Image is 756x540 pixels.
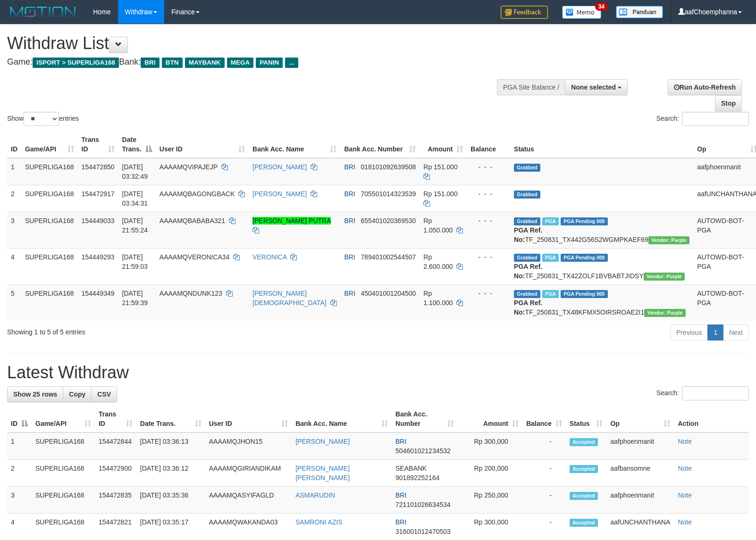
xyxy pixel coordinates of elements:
th: Amount: activate to sort column ascending [420,131,467,158]
th: Balance [467,131,510,158]
td: SUPERLIGA168 [32,487,95,514]
td: SUPERLIGA168 [32,460,95,487]
span: AAAAMQVIPAJEJP [160,163,218,171]
span: Vendor URL: https://trx4.1velocity.biz [648,236,689,244]
span: AAAAMQNDUNK123 [160,290,222,297]
td: AAAAMQJHON15 [205,432,292,460]
img: Button%20Memo.svg [562,6,602,19]
span: Marked by aafheankoy [542,254,559,262]
span: 154449033 [82,217,115,224]
a: Note [678,438,692,445]
th: User ID: activate to sort column ascending [156,131,249,158]
b: PGA Ref. No: [514,299,542,316]
th: Op: activate to sort column ascending [606,406,674,432]
span: Rp 2.600.000 [423,253,453,270]
td: 3 [7,487,32,514]
span: Marked by aafheankoy [542,217,559,225]
span: SEABANK [395,465,427,472]
a: [PERSON_NAME][DEMOGRAPHIC_DATA] [252,290,327,307]
th: Trans ID: activate to sort column ascending [95,406,136,432]
th: Date Trans.: activate to sort column descending [118,131,156,158]
span: Accepted [570,465,598,473]
td: TF_250831_TX442G56S2WGMPKAEF69 [510,212,693,248]
div: - - - [470,162,506,172]
label: Show entries [7,112,79,126]
a: Run Auto-Refresh [668,79,742,95]
div: - - - [470,289,506,298]
span: Rp 151.000 [423,163,457,171]
td: 4 [7,248,21,284]
span: PGA Pending [561,254,608,262]
a: Note [678,491,692,499]
span: BRI [395,438,406,445]
span: [DATE] 21:59:03 [122,253,148,270]
td: AAAAMQGIRIANDIKAM [205,460,292,487]
img: Feedback.jpg [501,6,548,19]
td: 1 [7,158,21,185]
th: Game/API: activate to sort column ascending [32,406,95,432]
span: Copy 316001012470503 to clipboard [395,528,451,535]
td: SUPERLIGA168 [21,284,78,321]
th: Action [674,406,749,432]
a: 1 [707,324,723,341]
span: Vendor URL: https://trx4.1velocity.biz [644,273,685,281]
th: Bank Acc. Number: activate to sort column ascending [392,406,458,432]
span: Rp 1.050.000 [423,217,453,234]
span: Copy 705501014323539 to clipboard [361,190,416,198]
span: Rp 151.000 [423,190,457,198]
th: Status [510,131,693,158]
img: panduan.png [616,6,663,18]
td: aafphoenmanit [606,487,674,514]
span: ... [285,58,298,68]
td: SUPERLIGA168 [21,212,78,248]
td: TF_250831_TX48KFMX5OIRSROAE2I1 [510,284,693,321]
span: Copy [69,390,85,398]
span: PGA Pending [561,217,608,225]
a: Stop [715,95,742,111]
a: Note [678,518,692,526]
span: Copy 504601021234532 to clipboard [395,447,451,455]
a: [PERSON_NAME] PUTRA [252,217,331,224]
span: [DATE] 03:32:49 [122,163,148,180]
h4: Game: Bank: [7,58,495,67]
span: BRI [395,491,406,499]
span: PANIN [256,58,283,68]
span: BRI [344,253,355,261]
th: Bank Acc. Name: activate to sort column ascending [249,131,340,158]
b: PGA Ref. No: [514,226,542,243]
span: Grabbed [514,290,540,298]
span: AAAAMQBAGONGBACK [160,190,235,198]
th: ID: activate to sort column descending [7,406,32,432]
span: BRI [344,190,355,198]
span: BRI [141,58,159,68]
span: 154472917 [82,190,115,198]
span: [DATE] 21:55:24 [122,217,148,234]
span: Accepted [570,492,598,500]
th: Game/API: activate to sort column ascending [21,131,78,158]
div: Showing 1 to 5 of 5 entries [7,324,308,337]
h1: Withdraw List [7,34,495,53]
span: Accepted [570,438,598,446]
td: Rp 200,000 [458,460,522,487]
span: Vendor URL: https://trx4.1velocity.biz [644,309,685,317]
th: Trans ID: activate to sort column ascending [78,131,118,158]
a: ASMARUDIN [295,491,335,499]
span: AAAAMQVERONICA34 [160,253,230,261]
span: BTN [162,58,183,68]
th: Balance: activate to sort column ascending [522,406,566,432]
td: 3 [7,212,21,248]
span: MEGA [227,58,254,68]
th: Amount: activate to sort column ascending [458,406,522,432]
input: Search: [682,112,749,126]
span: BRI [344,217,355,224]
td: SUPERLIGA168 [21,185,78,212]
td: SUPERLIGA168 [32,432,95,460]
span: Grabbed [514,254,540,262]
td: 1 [7,432,32,460]
span: Copy 018101092639508 to clipboard [361,163,416,171]
td: 154472844 [95,432,136,460]
span: 154449293 [82,253,115,261]
img: MOTION_logo.png [7,5,79,19]
a: Note [678,465,692,472]
span: Grabbed [514,217,540,225]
